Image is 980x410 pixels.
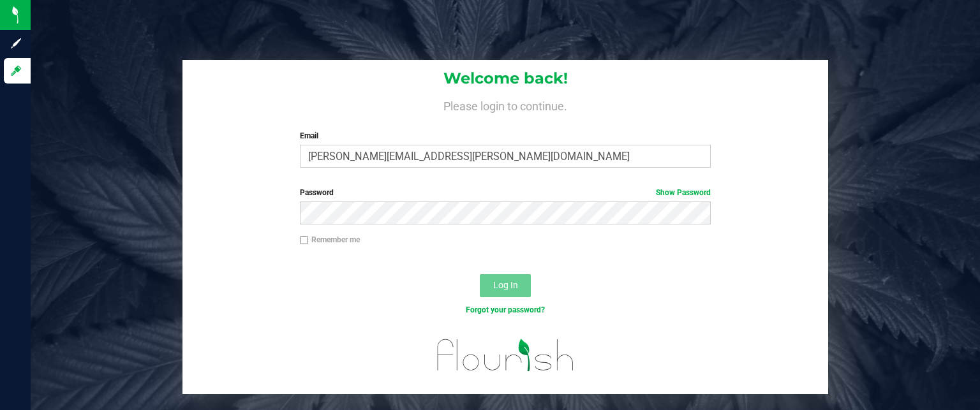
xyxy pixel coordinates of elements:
img: flourish_logo.svg [425,329,586,381]
h4: Please login to continue. [182,97,828,112]
inline-svg: Log in [10,64,22,77]
label: Remember me [300,234,360,245]
label: Email [300,130,711,142]
span: Log In [493,280,518,290]
a: Show Password [656,188,711,197]
a: Forgot your password? [466,305,545,314]
button: Log In [480,274,531,297]
span: Password [300,188,334,197]
inline-svg: Sign up [10,37,22,50]
h1: Welcome back! [182,70,828,87]
input: Remember me [300,236,309,245]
